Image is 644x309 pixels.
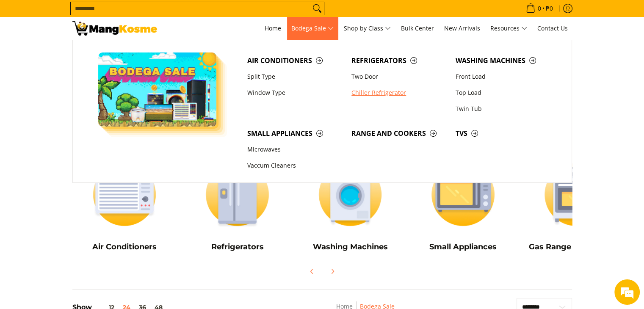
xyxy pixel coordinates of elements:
span: Shop by Class [344,23,391,34]
img: Bodega Sale [98,52,217,127]
button: Search [310,2,324,15]
a: Small Appliances [243,125,347,141]
a: Two Door [347,69,451,85]
span: Home [265,24,281,32]
span: TVs [456,128,551,139]
a: Window Type [243,85,347,101]
a: Microwaves [243,142,347,158]
h5: Gas Range and Cookers [524,242,628,252]
span: • [523,4,556,13]
span: Bulk Center [401,24,434,32]
a: New Arrivals [440,17,484,40]
a: Small Appliances Small Appliances [411,155,515,258]
span: Contact Us [537,24,568,32]
a: Split Type [243,69,347,85]
h5: Washing Machines [298,242,403,252]
img: Small Appliances [411,155,515,234]
span: Resources [490,23,527,34]
img: Air Conditioners [72,155,177,234]
a: Top Load [451,85,556,101]
span: Small Appliances [247,128,343,139]
span: Air Conditioners [247,55,343,66]
a: Range and Cookers [347,125,451,141]
button: Next [323,262,342,281]
a: Contact Us [533,17,572,40]
img: Cookers [524,155,628,234]
h5: Small Appliances [411,242,515,252]
a: Shop by Class [340,17,395,40]
a: Washing Machines [451,52,556,69]
span: Washing Machines [456,55,551,66]
a: Resources [486,17,531,40]
span: Bodega Sale [291,23,334,34]
nav: Main Menu [166,17,572,40]
span: Refrigerators [351,55,447,66]
a: Vaccum Cleaners [243,158,347,174]
img: Refrigerators [185,155,290,234]
a: Air Conditioners Air Conditioners [72,155,177,258]
span: New Arrivals [444,24,480,32]
a: Washing Machines Washing Machines [298,155,403,258]
a: Home [260,17,285,40]
a: Cookers Gas Range and Cookers [524,155,628,258]
h5: Air Conditioners [72,242,177,252]
img: Bodega Sale l Mang Kosme: Cost-Efficient &amp; Quality Home Appliances [72,21,157,36]
a: Refrigerators [347,52,451,69]
span: 0 [536,6,542,11]
a: Bodega Sale [287,17,338,40]
a: Chiller Refrigerator [347,85,451,101]
a: Front Load [451,69,556,85]
a: Bulk Center [397,17,438,40]
button: Previous [303,262,321,281]
a: TVs [451,125,556,141]
a: Twin Tub [451,101,556,117]
a: Refrigerators Refrigerators [185,155,290,258]
a: Air Conditioners [243,52,347,69]
span: Range and Cookers [351,128,447,139]
span: ₱0 [544,6,554,11]
img: Washing Machines [298,155,403,234]
h5: Refrigerators [185,242,290,252]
